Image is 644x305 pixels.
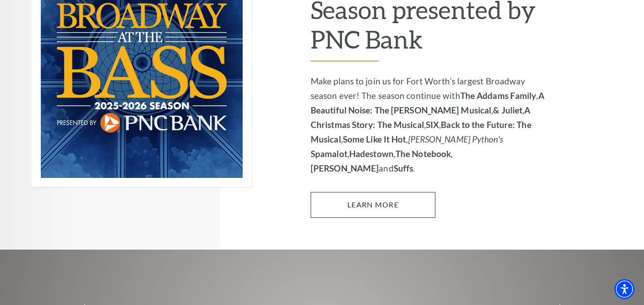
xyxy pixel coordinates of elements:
strong: SIX [426,119,439,130]
a: Learn More 2025-2026 Broadway at the Bass Season presented by PNC Bank [311,192,435,217]
strong: Hadestown [349,148,394,159]
strong: & Juliet [493,105,522,115]
strong: Back to the Future: The Musical [311,119,532,144]
strong: Spamalot [311,148,347,159]
strong: [PERSON_NAME] [311,163,379,173]
strong: A Beautiful Noise: The [PERSON_NAME] Musical [311,90,544,115]
strong: Some Like It Hot [343,134,406,144]
strong: A Christmas Story: The Musical [311,105,530,130]
strong: The Notebook [395,148,451,159]
strong: Suffs [394,163,414,173]
em: [PERSON_NAME] Python's [408,134,503,144]
div: Accessibility Menu [615,279,634,299]
strong: The Addams Family [460,90,537,101]
p: Make plans to join us for Fort Worth’s largest Broadway season ever! The season continue with , ,... [311,74,553,176]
